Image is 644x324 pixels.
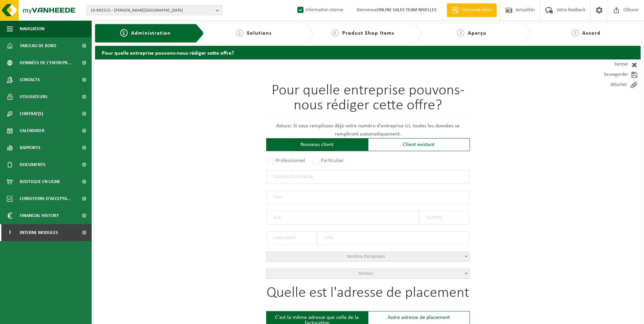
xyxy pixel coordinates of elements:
span: Secteur [358,271,373,276]
input: Nom [266,191,470,204]
span: Boutique en ligne [20,173,60,190]
a: Attacher [579,80,641,90]
span: Aperçu [468,31,486,36]
a: Fermer [579,59,641,70]
span: 4 [457,29,464,37]
input: Ville [317,231,470,245]
input: Rue [266,211,419,224]
span: Interne modules [20,224,58,241]
a: 1Administration [100,29,190,37]
span: Tableau de bord [20,37,56,54]
span: Navigation [20,20,44,37]
span: 3 [331,29,339,37]
span: I [7,224,13,241]
span: 5 [571,29,579,37]
span: Calendrier [20,122,44,139]
span: Demande devis [461,7,493,14]
h1: Quelle est l'adresse de placement [266,286,470,304]
h1: Pour quelle entreprise pouvons-nous rédiger cette offre? [266,83,470,117]
span: 1 [120,29,128,37]
a: 5Accord [535,29,637,37]
span: Nombre d'employés [347,254,385,259]
a: 3Product Shop Items [317,29,409,37]
p: Astuce: Si vous remplissez déjà votre numéro d'entreprise ici, toutes les données se rempliront a... [266,122,470,138]
span: Financial History [20,207,59,224]
input: Numéro d'entreprise [266,170,470,184]
span: Contrat(s) [20,105,43,122]
div: Nouveau client [266,138,368,151]
span: Utilisateurs [20,88,48,105]
a: 4Aperçu [426,29,518,37]
input: code postal [266,231,317,245]
span: 10-992515 - [PERSON_NAME][GEOGRAPHIC_DATA] [90,5,213,16]
span: Données de l'entrepr... [20,54,72,71]
span: Administration [131,31,171,36]
span: Rapports [20,139,40,156]
a: 2Solutions [207,29,299,37]
div: Client existant [368,138,470,151]
a: Demande devis [447,3,497,17]
span: Product Shop Items [342,31,394,36]
h2: Pour quelle entreprise pouvons-nous rédiger cette offre? [95,46,641,59]
span: Solutions [247,31,272,36]
span: Documents [20,156,45,173]
span: 2 [236,29,243,37]
label: Professionnel [266,156,307,165]
strong: ONLINE SALES TEAM NIVELLES [377,7,437,13]
label: Particulier [311,156,346,165]
button: 10-992515 - [PERSON_NAME][GEOGRAPHIC_DATA] [87,5,222,15]
input: Numéro [419,211,470,224]
span: Contacts [20,71,40,88]
a: Sauvegarder [579,70,641,80]
label: Information interne [296,5,343,15]
span: Conditions d'accepta... [20,190,71,207]
span: Accord [582,31,601,36]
